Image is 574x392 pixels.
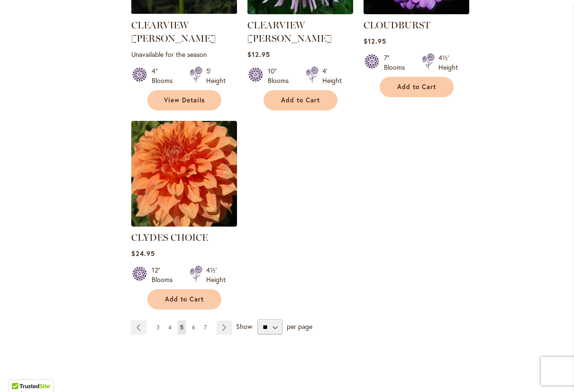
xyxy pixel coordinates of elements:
[152,66,178,85] div: 4" Blooms
[247,19,332,44] a: CLEARVIEW [PERSON_NAME]
[201,320,209,335] a: 7
[156,324,160,331] span: 3
[364,36,386,46] span: $12.95
[168,324,172,331] span: 4
[131,121,237,227] img: Clyde's Choice
[165,295,204,303] span: Add to Cart
[380,77,454,97] button: Add to Cart
[152,265,178,284] div: 12" Blooms
[264,90,337,110] button: Add to Cart
[206,66,226,85] div: 5' Height
[131,249,155,258] span: $24.95
[131,232,208,243] a: CLYDES CHOICE
[268,66,294,85] div: 10" Blooms
[206,265,226,284] div: 4½' Height
[236,322,252,331] span: Show
[364,19,430,31] a: CLOUDBURST
[204,324,207,331] span: 7
[322,66,342,85] div: 4' Height
[287,322,312,331] span: per page
[190,320,198,335] a: 6
[131,19,216,44] a: CLEARVIEW [PERSON_NAME]
[192,324,195,331] span: 6
[131,219,237,228] a: Clyde's Choice
[397,83,436,91] span: Add to Cart
[131,7,237,16] a: CLEARVIEW DANIEL
[180,324,183,331] span: 5
[131,50,237,59] p: Unavailable for the season
[247,7,353,16] a: Clearview Jonas
[281,96,320,104] span: Add to Cart
[164,96,205,104] span: View Details
[154,320,162,335] a: 3
[147,289,221,310] button: Add to Cart
[147,90,221,110] a: View Details
[7,358,34,385] iframe: Launch Accessibility Center
[384,53,410,72] div: 7" Blooms
[438,53,458,72] div: 4½' Height
[166,320,174,335] a: 4
[247,50,270,59] span: $12.95
[364,7,469,16] a: Cloudburst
